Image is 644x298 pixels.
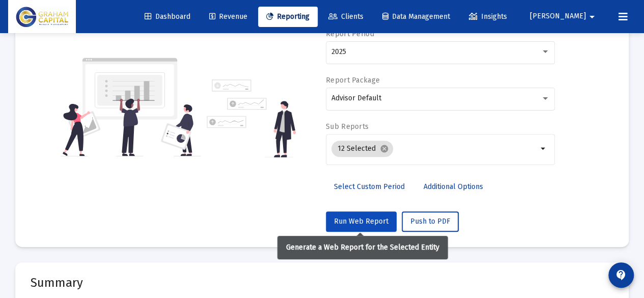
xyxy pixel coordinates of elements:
[331,139,538,159] mat-chip-list: Selection
[266,12,310,21] span: Reporting
[328,12,363,21] span: Clients
[31,278,613,288] mat-card-title: Summary
[326,122,369,131] label: Sub Reports
[530,12,586,21] span: [PERSON_NAME]
[258,7,318,27] a: Reporting
[326,211,397,232] button: Run Web Report
[136,7,199,27] a: Dashboard
[207,79,296,157] img: reporting-alt
[331,47,346,56] span: 2025
[61,57,201,157] img: reporting
[326,30,374,38] label: Report Period
[16,7,68,27] img: Dashboard
[380,144,389,153] mat-icon: cancel
[461,7,515,27] a: Insights
[331,94,381,102] span: Advisor Default
[320,7,372,27] a: Clients
[209,12,247,21] span: Revenue
[374,7,458,27] a: Data Management
[424,182,483,191] span: Additional Options
[469,12,507,21] span: Insights
[410,217,450,226] span: Push to PDF
[331,141,393,157] mat-chip: 12 Selected
[201,7,256,27] a: Revenue
[145,12,190,21] span: Dashboard
[402,211,459,232] button: Push to PDF
[538,143,550,155] mat-icon: arrow_drop_down
[326,76,380,85] label: Report Package
[334,182,405,191] span: Select Custom Period
[615,269,627,281] mat-icon: contact_support
[382,12,450,21] span: Data Management
[334,217,388,226] span: Run Web Report
[518,6,610,26] button: [PERSON_NAME]
[586,7,598,27] mat-icon: arrow_drop_down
